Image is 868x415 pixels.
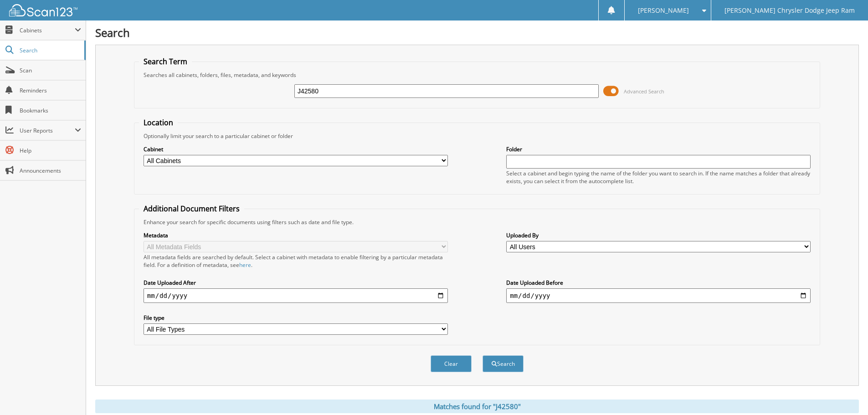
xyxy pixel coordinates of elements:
[20,46,80,54] span: Search
[638,8,689,13] span: [PERSON_NAME]
[20,167,81,174] span: Announcements
[139,204,244,214] legend: Additional Document Filters
[20,67,81,74] span: Scan
[724,8,855,13] span: [PERSON_NAME] Chrysler Dodge Jeep Ram
[506,288,811,303] input: end
[144,279,448,287] label: Date Uploaded After
[144,314,448,322] label: File type
[20,87,81,94] span: Reminders
[95,25,859,40] h1: Search
[20,107,81,114] span: Bookmarks
[139,118,178,128] legend: Location
[139,218,815,226] div: Enhance your search for specific documents using filters such as date and file type.
[144,145,448,153] label: Cabinet
[20,127,75,134] span: User Reports
[506,231,811,239] label: Uploaded By
[431,355,472,372] button: Clear
[20,26,75,34] span: Cabinets
[9,4,77,16] img: scan123-logo-white.svg
[20,147,81,154] span: Help
[506,145,811,153] label: Folder
[483,355,524,372] button: Search
[144,253,448,269] div: All metadata fields are searched by default. Select a cabinet with metadata to enable filtering b...
[95,400,859,413] div: Matches found for "J42580"
[144,231,448,239] label: Metadata
[506,279,811,287] label: Date Uploaded Before
[139,71,815,79] div: Searches all cabinets, folders, files, metadata, and keywords
[239,261,251,269] a: here
[139,56,192,67] legend: Search Term
[506,169,811,185] div: Select a cabinet and begin typing the name of the folder you want to search in. If the name match...
[624,88,664,95] span: Advanced Search
[144,288,448,303] input: start
[139,132,815,140] div: Optionally limit your search to a particular cabinet or folder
